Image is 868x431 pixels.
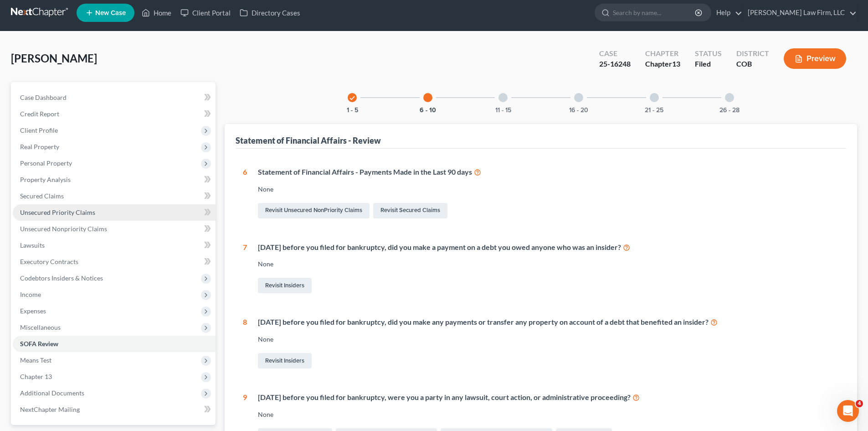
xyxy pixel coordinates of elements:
span: Real Property [20,143,59,151]
span: Credit Report [20,110,59,118]
span: Income [20,291,41,298]
span: Chapter 13 [20,373,52,380]
a: Unsecured Nonpriority Claims [13,221,216,237]
span: Means Test [20,356,51,364]
span: Personal Property [20,159,72,167]
div: Statement of Financial Affairs - Payments Made in the Last 90 days [258,167,839,177]
span: Unsecured Nonpriority Claims [20,225,107,233]
button: 21 - 25 [645,107,663,114]
a: [PERSON_NAME] Law Firm, LLC [743,5,857,21]
span: Miscellaneous [20,323,61,331]
a: Revisit Insiders [258,353,312,369]
span: Executory Contracts [20,258,78,265]
button: 16 - 20 [569,107,588,114]
div: Chapter [645,59,680,69]
span: Expenses [20,307,46,315]
span: SOFA Review [20,340,58,348]
a: Case Dashboard [13,89,216,106]
a: Lawsuits [13,237,216,254]
button: Preview [784,48,846,69]
div: 6 [243,167,247,220]
div: None [258,260,839,269]
span: Additional Documents [20,389,84,397]
div: COB [736,59,769,69]
span: 13 [672,59,680,68]
div: Statement of Financial Affairs - Review [236,135,381,146]
div: [DATE] before you filed for bankruptcy, were you a party in any lawsuit, court action, or adminis... [258,392,839,403]
span: Codebtors Insiders & Notices [20,274,103,282]
span: [PERSON_NAME] [11,52,97,65]
div: 7 [243,242,247,296]
span: NextChapter Mailing [20,405,80,413]
button: 1 - 5 [347,107,358,114]
i: check [349,95,355,101]
div: Filed [695,59,722,69]
span: New Case [95,10,126,16]
div: None [258,410,839,419]
a: Home [137,5,176,21]
span: Property Analysis [20,176,71,183]
iframe: Intercom live chat [837,400,859,422]
div: District [736,48,769,59]
a: Directory Cases [235,5,305,21]
a: Credit Report [13,106,216,122]
span: Lawsuits [20,241,45,249]
a: Executory Contracts [13,254,216,270]
span: Unsecured Priority Claims [20,208,95,216]
a: Revisit Secured Claims [373,203,447,218]
div: 25-16248 [599,59,631,69]
span: Secured Claims [20,192,64,200]
div: [DATE] before you filed for bankruptcy, did you make a payment on a debt you owed anyone who was ... [258,242,839,253]
a: Help [712,5,742,21]
span: Client Profile [20,126,58,134]
div: [DATE] before you filed for bankruptcy, did you make any payments or transfer any property on acc... [258,317,839,327]
div: 8 [243,317,247,370]
span: Case Dashboard [20,93,67,101]
button: 26 - 28 [719,107,740,114]
div: None [258,185,839,194]
button: 6 - 10 [420,107,436,114]
div: Status [695,48,722,59]
a: NextChapter Mailing [13,401,216,418]
span: 4 [856,400,863,407]
a: SOFA Review [13,336,216,352]
a: Secured Claims [13,188,216,204]
div: Chapter [645,48,680,59]
a: Revisit Insiders [258,278,312,293]
div: None [258,335,839,344]
a: Property Analysis [13,171,216,188]
input: Search by name... [613,4,696,21]
button: 11 - 15 [495,107,511,114]
a: Unsecured Priority Claims [13,204,216,221]
a: Client Portal [176,5,235,21]
a: Revisit Unsecured NonPriority Claims [258,203,370,218]
div: Case [599,48,631,59]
